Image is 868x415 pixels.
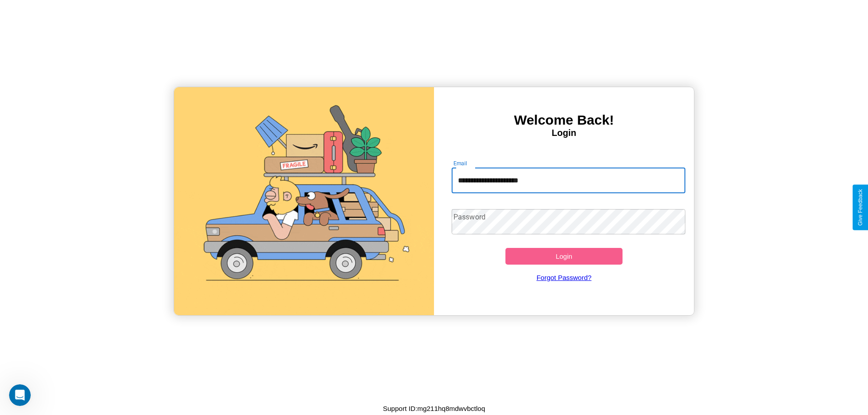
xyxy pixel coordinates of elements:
[505,248,623,265] button: Login
[434,128,694,138] h4: Login
[9,384,31,406] iframe: Intercom live chat
[174,87,434,315] img: gif
[434,112,694,128] h3: Welcome Back!
[447,265,681,290] a: Forgot Password?
[857,189,863,226] div: Give Feedback
[453,159,467,167] label: Email
[383,402,485,415] p: Support ID: mg211hq8mdwvbctloq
